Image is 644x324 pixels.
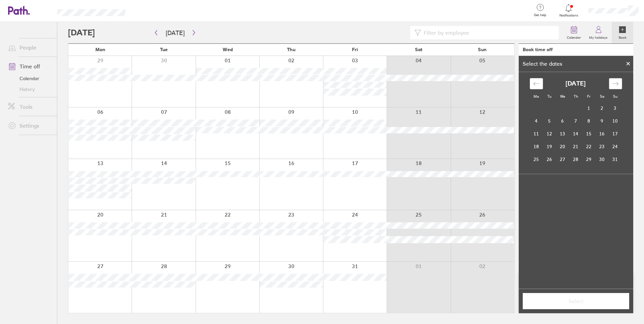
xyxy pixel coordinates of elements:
input: Filter by employee [421,26,555,39]
a: Time off [3,60,57,73]
td: Choose Saturday, August 16, 2025 as your check-in date. It’s available. [595,127,609,140]
td: Choose Saturday, August 9, 2025 as your check-in date. It’s available. [595,115,609,127]
button: [DATE] [160,27,190,38]
label: My holidays [585,34,612,40]
td: Choose Wednesday, August 20, 2025 as your check-in date. It’s available. [556,140,569,153]
td: Choose Monday, August 11, 2025 as your check-in date. It’s available. [530,127,543,140]
div: Select the dates [519,61,566,67]
span: Sat [415,47,422,52]
td: Choose Wednesday, August 6, 2025 as your check-in date. It’s available. [556,115,569,127]
label: Book [615,34,631,40]
div: Book time off [523,47,553,52]
strong: [DATE] [566,80,586,87]
td: Choose Tuesday, August 5, 2025 as your check-in date. It’s available. [543,115,556,127]
td: Choose Tuesday, August 19, 2025 as your check-in date. It’s available. [543,140,556,153]
td: Choose Tuesday, August 12, 2025 as your check-in date. It’s available. [543,127,556,140]
span: Sun [478,47,487,52]
td: Choose Sunday, August 24, 2025 as your check-in date. It’s available. [609,140,622,153]
td: Choose Thursday, August 14, 2025 as your check-in date. It’s available. [569,127,582,140]
td: Choose Sunday, August 17, 2025 as your check-in date. It’s available. [609,127,622,140]
small: We [560,94,565,99]
a: Calendar [563,22,585,43]
small: Th [574,94,578,99]
button: Select [523,293,629,309]
td: Choose Monday, August 18, 2025 as your check-in date. It’s available. [530,140,543,153]
a: People [3,41,57,54]
td: Choose Saturday, August 30, 2025 as your check-in date. It’s available. [595,153,609,166]
span: Tue [160,47,168,52]
span: Wed [223,47,233,52]
span: Get help [529,13,551,17]
a: Calendar [3,73,57,84]
small: Sa [600,94,604,99]
span: Notifications [558,13,580,18]
a: Book [612,22,633,43]
div: Calendar [522,72,630,174]
td: Choose Friday, August 22, 2025 as your check-in date. It’s available. [582,140,595,153]
a: Notifications [558,3,580,18]
td: Choose Monday, August 4, 2025 as your check-in date. It’s available. [530,115,543,127]
td: Choose Friday, August 15, 2025 as your check-in date. It’s available. [582,127,595,140]
td: Choose Tuesday, August 26, 2025 as your check-in date. It’s available. [543,153,556,166]
a: Tools [3,100,57,114]
div: Move backward to switch to the previous month. [530,78,543,89]
td: Choose Sunday, August 3, 2025 as your check-in date. It’s available. [609,102,622,115]
a: History [3,84,57,95]
span: Mon [95,47,105,52]
td: Choose Thursday, August 28, 2025 as your check-in date. It’s available. [569,153,582,166]
td: Choose Thursday, August 7, 2025 as your check-in date. It’s available. [569,115,582,127]
td: Choose Friday, August 29, 2025 as your check-in date. It’s available. [582,153,595,166]
span: Select [527,298,624,304]
td: Choose Wednesday, August 13, 2025 as your check-in date. It’s available. [556,127,569,140]
label: Calendar [563,34,585,40]
a: My holidays [585,22,612,43]
td: Choose Saturday, August 23, 2025 as your check-in date. It’s available. [595,140,609,153]
td: Choose Thursday, August 21, 2025 as your check-in date. It’s available. [569,140,582,153]
span: Thu [287,47,295,52]
td: Choose Sunday, August 31, 2025 as your check-in date. It’s available. [609,153,622,166]
div: Move forward to switch to the next month. [609,78,622,89]
td: Choose Saturday, August 2, 2025 as your check-in date. It’s available. [595,102,609,115]
small: Fr [587,94,590,99]
small: Mo [534,94,539,99]
td: Choose Friday, August 8, 2025 as your check-in date. It’s available. [582,115,595,127]
a: Settings [3,119,57,132]
td: Choose Wednesday, August 27, 2025 as your check-in date. It’s available. [556,153,569,166]
small: Su [613,94,617,99]
td: Choose Friday, August 1, 2025 as your check-in date. It’s available. [582,102,595,115]
small: Tu [547,94,551,99]
td: Choose Monday, August 25, 2025 as your check-in date. It’s available. [530,153,543,166]
td: Choose Sunday, August 10, 2025 as your check-in date. It’s available. [609,115,622,127]
span: Fri [352,47,358,52]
